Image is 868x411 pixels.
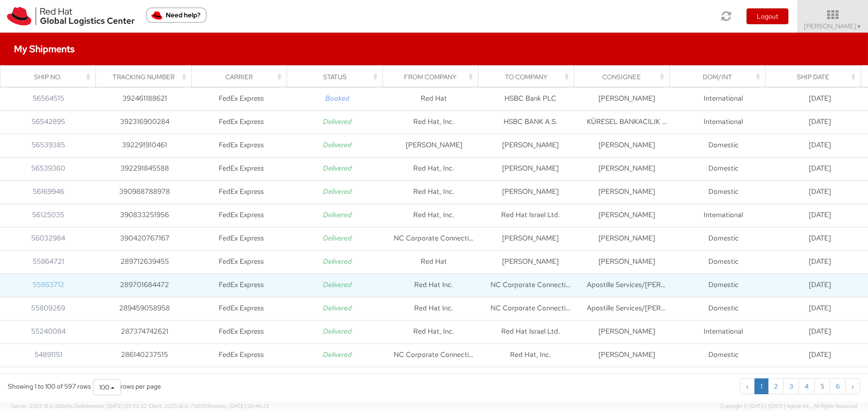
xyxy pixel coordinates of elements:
[14,44,74,54] h4: My Shipments
[193,320,289,343] td: FedEx Express
[386,274,482,297] td: Red Hat Inc.
[96,250,193,274] td: 289712639455
[783,378,799,394] a: to page 3
[579,227,675,250] td: [PERSON_NAME]
[482,297,579,320] td: NC Corporate Connection
[31,327,66,336] a: 55240084
[391,72,475,82] div: From Company
[772,87,868,110] td: [DATE]
[579,274,675,297] td: Apostille Services/[PERSON_NAME]
[193,87,289,110] td: FedEx Express
[386,343,482,367] td: NC Corporate Connection Inc
[193,343,289,367] td: FedEx Express
[96,343,193,367] td: 286140237515
[96,274,193,297] td: 289701684472
[845,378,860,394] a: next page
[200,72,284,82] div: Carrier
[678,72,762,82] div: Dom/Int
[386,297,482,320] td: Red Hat Inc.
[579,320,675,343] td: [PERSON_NAME]
[96,320,193,343] td: 287374742621
[386,134,482,157] td: [PERSON_NAME]
[148,403,269,409] span: Client: 2025.18.0-71d3358
[482,134,579,157] td: [PERSON_NAME]
[386,250,482,274] td: Red Hat
[386,320,482,343] td: Red Hat, Inc.
[323,303,352,313] i: Delivered
[768,378,784,394] a: to page 2
[772,250,868,274] td: [DATE]
[579,110,675,134] td: KÜRESEL BANKACILIK MUHABERAT
[772,157,868,180] td: [DATE]
[582,72,666,82] div: Consignee
[323,233,352,243] i: Delivered
[33,257,64,266] a: 55864721
[799,378,815,394] a: to page 4
[772,134,868,157] td: [DATE]
[675,297,772,320] td: Domestic
[386,110,482,134] td: Red Hat, Inc.
[579,204,675,227] td: [PERSON_NAME]
[31,164,65,173] a: 56539360
[675,134,772,157] td: Domestic
[772,274,868,297] td: [DATE]
[675,227,772,250] td: Domestic
[482,367,579,390] td: Skatteverket
[579,157,675,180] td: [PERSON_NAME]
[675,204,772,227] td: International
[34,350,62,359] a: 54891151
[482,227,579,250] td: [PERSON_NAME]
[323,210,352,219] i: Delivered
[32,210,64,219] a: 56125035
[386,87,482,110] td: Red Hat
[146,7,207,23] button: Need help?
[740,378,755,394] a: previous page
[772,343,868,367] td: [DATE]
[482,204,579,227] td: Red Hat Israel Ltd.
[9,72,93,82] div: Ship No.
[675,87,772,110] td: International
[193,297,289,320] td: FedEx Express
[386,157,482,180] td: Red Hat, Inc.
[193,110,289,134] td: FedEx Express
[675,180,772,204] td: Domestic
[482,157,579,180] td: [PERSON_NAME]
[579,250,675,274] td: [PERSON_NAME]
[675,343,772,367] td: Domestic
[579,180,675,204] td: [PERSON_NAME]
[772,227,868,250] td: [DATE]
[323,187,352,196] i: Delivered
[482,343,579,367] td: Red Hat, Inc.
[386,204,482,227] td: Red Hat, Inc.
[772,204,868,227] td: [DATE]
[482,250,579,274] td: [PERSON_NAME]
[96,367,193,390] td: 285197967060
[804,22,862,30] span: [PERSON_NAME]
[675,250,772,274] td: Domestic
[104,72,188,82] div: Tracking Number
[579,297,675,320] td: Apostille Services/[PERSON_NAME]
[193,250,289,274] td: FedEx Express
[675,274,772,297] td: Domestic
[96,157,193,180] td: 392291845588
[33,280,64,289] a: 55863712
[482,180,579,204] td: [PERSON_NAME]
[193,180,289,204] td: FedEx Express
[579,87,675,110] td: [PERSON_NAME]
[33,187,64,196] a: 56169946
[193,274,289,297] td: FedEx Express
[8,382,91,390] span: Showing 1 to 100 of 597 rows
[32,140,65,150] a: 56539385
[32,117,65,126] a: 56542895
[96,134,193,157] td: 392291910461
[482,110,579,134] td: HSBC BANK A.S.
[323,327,352,336] i: Delivered
[482,87,579,110] td: HSBC Bank PLC
[772,297,868,320] td: [DATE]
[482,274,579,297] td: NC Corporate Connection
[193,134,289,157] td: FedEx Express
[296,72,380,82] div: Status
[675,320,772,343] td: International
[754,378,768,394] a: to page 1
[96,297,193,320] td: 289459058958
